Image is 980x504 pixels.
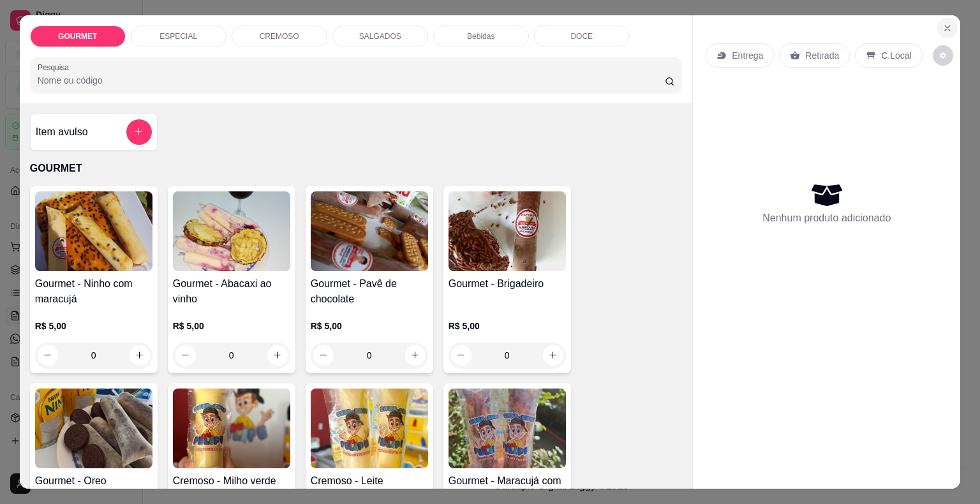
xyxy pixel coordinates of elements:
[36,124,88,140] h4: Item avulso
[173,320,290,332] p: R$ 5,00
[449,473,566,504] h4: Gourmet - Maracujá com Nutella
[58,31,97,41] p: GOURMET
[311,276,428,307] h4: Gourmet - Pavê de chocolate
[449,320,566,332] p: R$ 5,00
[732,49,763,62] p: Entrega
[35,389,152,468] img: product-image
[38,74,665,87] input: Pesquisa
[35,473,152,489] h4: Gourmet - Oreo
[359,31,401,41] p: SALGADOS
[311,320,428,332] p: R$ 5,00
[126,119,152,145] button: add-separate-item
[173,473,290,489] h4: Cremoso - Milho verde
[35,191,152,271] img: product-image
[35,320,152,332] p: R$ 5,00
[313,345,334,366] button: decrease-product-quantity
[881,49,911,62] p: C.Local
[260,31,299,41] p: CREMOSO
[173,191,290,271] img: product-image
[449,276,566,292] h4: Gourmet - Brigadeiro
[38,62,73,73] label: Pesquisa
[449,191,566,271] img: product-image
[762,211,891,226] p: Nenhum produto adicionado
[451,345,471,366] button: decrease-product-quantity
[543,345,563,366] button: increase-product-quantity
[30,161,683,176] p: GOURMET
[175,345,196,366] button: decrease-product-quantity
[933,45,953,66] button: decrease-product-quantity
[35,276,152,307] h4: Gourmet - Ninho com maracujá
[805,49,839,62] p: Retirada
[311,191,428,271] img: product-image
[160,31,197,41] p: ESPECIAL
[130,345,150,366] button: increase-product-quantity
[311,473,428,504] h4: Cremoso - Leite condensado
[937,18,958,38] button: Close
[38,345,58,366] button: decrease-product-quantity
[173,276,290,307] h4: Gourmet - Abacaxi ao vinho
[570,31,593,41] p: DOCE
[267,345,288,366] button: increase-product-quantity
[173,389,290,468] img: product-image
[467,31,494,41] p: Bebidas
[405,345,426,366] button: increase-product-quantity
[311,389,428,468] img: product-image
[449,389,566,468] img: product-image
